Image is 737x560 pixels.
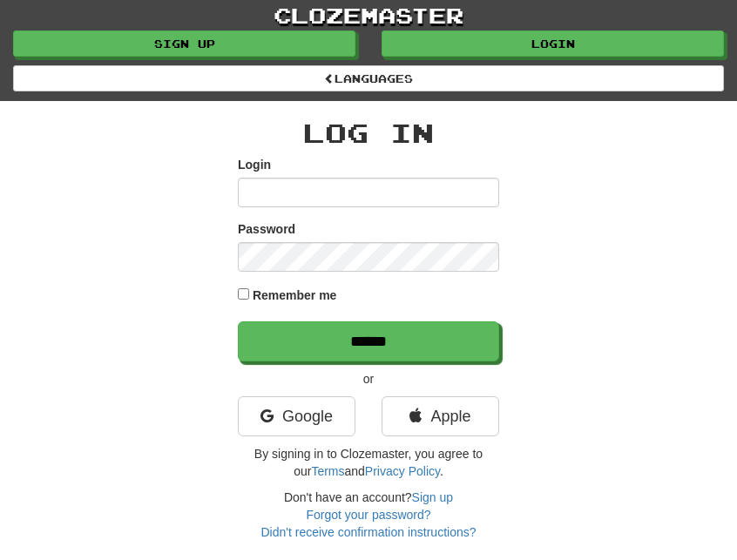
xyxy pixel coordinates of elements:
div: Don't have an account? [238,489,499,541]
p: By signing in to Clozemaster, you agree to our and . [238,445,499,480]
p: or [238,370,499,388]
a: Google [238,396,355,436]
label: Remember me [253,287,337,304]
a: Sign up [13,30,355,57]
a: Sign up [412,490,453,504]
a: Privacy Policy [365,464,440,478]
label: Login [238,156,271,173]
a: Didn't receive confirmation instructions? [260,525,476,539]
a: Apple [382,396,499,436]
a: Terms [311,464,344,478]
h2: Log In [238,118,499,147]
label: Password [238,220,295,238]
a: Login [382,30,724,57]
a: Languages [13,65,724,91]
a: Forgot your password? [306,508,430,522]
